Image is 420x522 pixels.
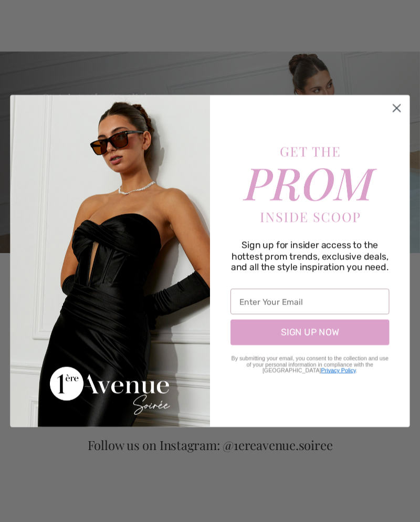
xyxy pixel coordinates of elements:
img: Get the prom inside scoop [220,144,400,225]
span: Sign up for insider access to the hottest prom trends, exclusive deals, and all the style inspira... [231,239,388,273]
input: Enter Your Email [230,289,389,315]
span: By submitting your email, you consent to the collection and use of your personal information in c... [232,356,388,373]
button: Close dialog [388,99,406,117]
a: Privacy Policy [321,367,356,373]
button: SIGN UP NOW [230,319,389,345]
img: Get the prom inside scoop [10,95,210,427]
